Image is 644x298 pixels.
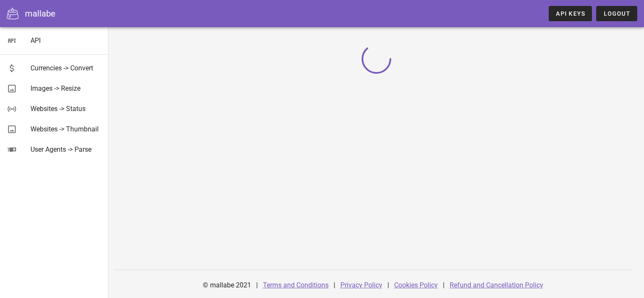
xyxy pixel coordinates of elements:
button: Logout [596,6,637,21]
div: | [387,275,389,295]
div: mallabe [25,7,55,20]
div: | [334,275,335,295]
div: Websites -> Thumbnail [30,125,102,133]
div: | [256,275,258,295]
div: Currencies -> Convert [30,64,102,72]
div: | [443,275,445,295]
a: Privacy Policy [340,281,382,289]
div: User Agents -> Parse [30,145,102,153]
a: Cookies Policy [394,281,438,289]
a: API Keys [549,6,592,21]
div: Websites -> Status [30,105,102,113]
div: © mallabe 2021 [198,275,256,295]
a: Terms and Conditions [263,281,329,289]
div: Images -> Resize [30,84,102,92]
a: Refund and Cancellation Policy [450,281,543,289]
div: API [30,36,102,45]
span: Logout [603,10,630,17]
span: API Keys [556,10,585,17]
